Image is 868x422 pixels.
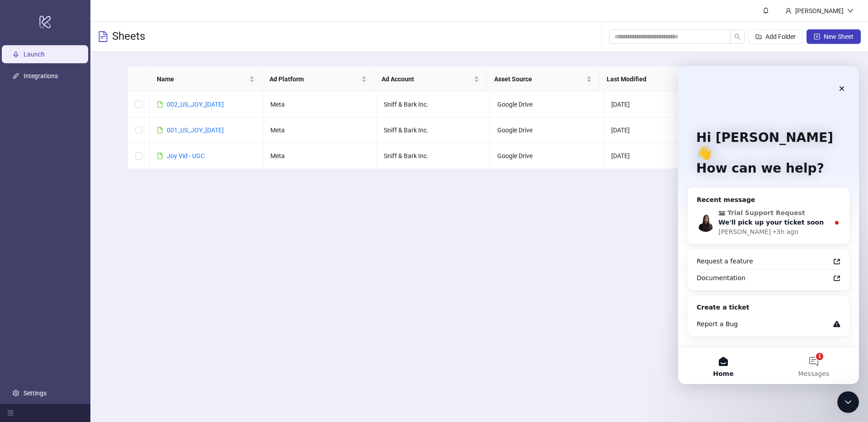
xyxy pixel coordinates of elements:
th: Asset Source [487,67,599,92]
td: Sniff & Bark Inc. [377,143,490,169]
td: Sniff & Bark Inc. [377,117,490,143]
iframe: Intercom live chat [837,391,859,413]
td: Meta [263,117,377,143]
span: file-text [98,31,108,42]
span: file [157,101,163,108]
span: New Sheet [824,33,854,40]
span: menu-fold [7,410,14,416]
span: user [785,8,792,14]
a: Launch [24,51,45,58]
a: Settings [24,389,47,397]
td: [DATE] [604,92,717,117]
td: Sniff & Bark Inc. [377,92,490,117]
td: Meta [263,143,377,169]
td: Google Drive [490,117,604,143]
span: Last Modified [607,74,697,84]
span: Asset Source [494,74,585,84]
span: folder-add [755,33,762,40]
button: New Sheet [807,29,861,44]
span: Add Folder [765,33,796,40]
span: down [847,8,854,14]
a: 001_US_JOY_[DATE] [167,127,224,134]
td: Meta [263,92,377,117]
span: Ad Account [382,74,472,84]
h3: Sheets [112,29,145,44]
td: [DATE] [604,117,717,143]
td: Google Drive [490,143,604,169]
th: Last Modified [599,67,712,92]
span: search [734,33,741,40]
a: Joy Vid - UGC [167,152,205,159]
a: 002_US_JOY_[DATE] [167,101,224,108]
span: file [157,127,163,133]
div: [PERSON_NAME] [792,6,847,16]
span: plus-square [814,33,820,40]
button: Add Folder [748,29,803,44]
span: file [157,153,163,159]
th: Ad Account [374,67,487,92]
span: bell [763,7,769,14]
td: Google Drive [490,92,604,117]
th: Name [150,67,262,92]
a: Integrations [24,72,58,80]
th: Ad Platform [262,67,375,92]
td: [DATE] [604,143,717,169]
span: Name [157,74,247,84]
span: Ad Platform [269,74,360,84]
iframe: Intercom live chat [678,66,859,384]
